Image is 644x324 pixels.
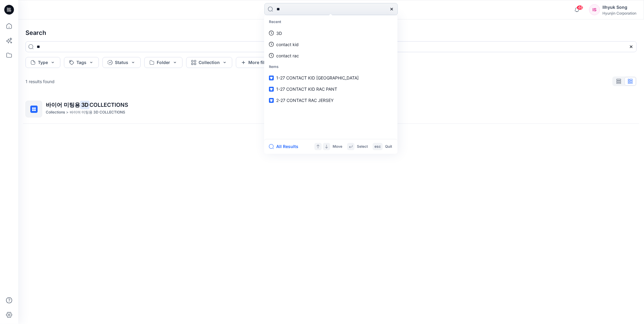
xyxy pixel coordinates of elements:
a: contact rac [265,50,396,61]
p: Quit [385,143,392,150]
a: 1-27 CONTACT KID RAC PANT [265,83,396,95]
button: Collection [186,57,232,68]
a: 2-27 CONTACT RAC JERSEY [265,95,396,106]
p: contact rac [276,52,299,59]
a: 바이어 미팅용3DCOLLECTIONSCollections>바이어 미팅용 3D COLLECTIONS [22,97,640,121]
p: > [66,109,69,116]
button: Type [25,57,60,68]
p: 3D [276,30,282,36]
button: All Results [269,143,302,150]
a: 3D [265,28,396,39]
p: 바이어 미팅용 3D COLLECTIONS [70,109,125,116]
p: Recent [265,16,396,28]
mark: 3D [80,100,89,109]
h4: Search [21,24,642,41]
p: Move [333,143,342,150]
span: 2-27 CONTACT RAC JERSEY [276,98,334,103]
p: Select [357,143,368,150]
p: esc [374,143,381,150]
p: Items [265,61,396,73]
p: Collections [46,109,65,116]
p: 1 results found [25,78,55,85]
button: More filters [236,57,278,68]
span: 1-27 CONTACT KID RAC PANT [276,86,337,92]
span: COLLECTIONS [89,102,128,108]
p: contact kid [276,41,299,48]
span: 46 [577,5,583,10]
button: Status [102,57,141,68]
div: Hyunjin Corporation [602,11,636,15]
button: Tags [64,57,99,68]
span: 1-27 CONTACT KID [GEOGRAPHIC_DATA] [276,75,359,80]
div: IS [589,4,600,15]
a: contact kid [265,39,396,50]
button: Folder [144,57,183,68]
a: 1-27 CONTACT KID [GEOGRAPHIC_DATA] [265,72,396,83]
div: Ilhyuk Song [602,4,636,11]
span: 바이어 미팅용 [46,102,80,108]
